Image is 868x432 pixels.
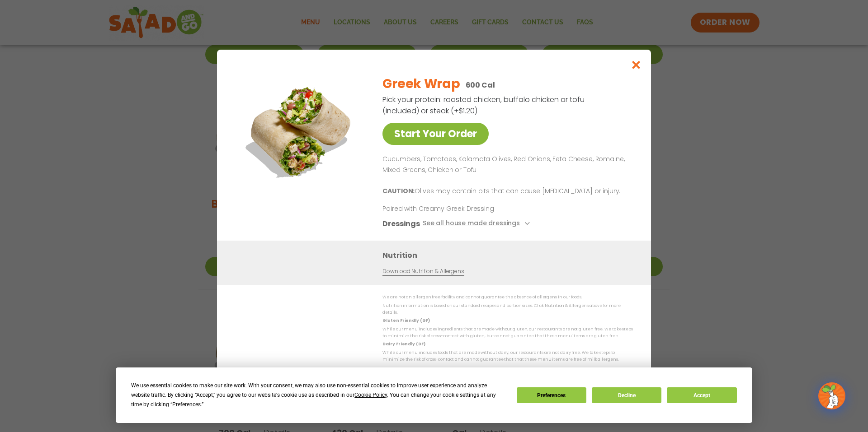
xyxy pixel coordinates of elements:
[382,341,425,347] strong: Dairy Friendly (DF)
[423,218,533,229] button: See all house made dressings
[382,250,637,261] h3: Nutrition
[382,318,429,323] strong: Gluten Friendly (GF)
[382,74,460,93] h2: Greek Wrap
[116,367,752,423] div: Cookie Consent Prompt
[382,94,586,116] p: Pick your protein: roasted chicken, buffalo chicken or tofu (included) or steak (+$1.20)
[517,387,586,403] button: Preferences
[382,186,415,195] b: CAUTION:
[382,326,633,340] p: While our menu includes ingredients that are made without gluten, our restaurants are not gluten ...
[382,186,629,197] p: Olives may contain pits that can cause [MEDICAL_DATA] or injury.
[354,392,387,398] span: Cookie Policy
[382,154,629,176] p: Cucumbers, Tomatoes, Kalamata Olives, Red Onions, Feta Cheese, Romaine, Mixed Greens, Chicken or ...
[622,50,651,80] button: Close modal
[382,204,550,214] p: Paired with Creamy Greek Dressing
[382,123,489,145] a: Start Your Order
[667,387,736,403] button: Accept
[237,68,364,194] img: Featured product photo for Greek Wrap
[466,79,495,91] p: 600 Cal
[382,218,420,229] h3: Dressings
[382,349,633,363] p: While our menu includes foods that are made without dairy, our restaurants are not dairy free. We...
[131,381,505,409] div: We use essential cookies to make our site work. With your consent, we may also use non-essential ...
[382,267,464,276] a: Download Nutrition & Allergens
[172,401,201,408] span: Preferences
[819,383,844,409] img: wpChatIcon
[592,387,661,403] button: Decline
[382,294,633,301] p: We are not an allergen free facility and cannot guarantee the absence of allergens in our foods.
[382,302,633,316] p: Nutrition information is based on our standard recipes and portion sizes. Click Nutrition & Aller...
